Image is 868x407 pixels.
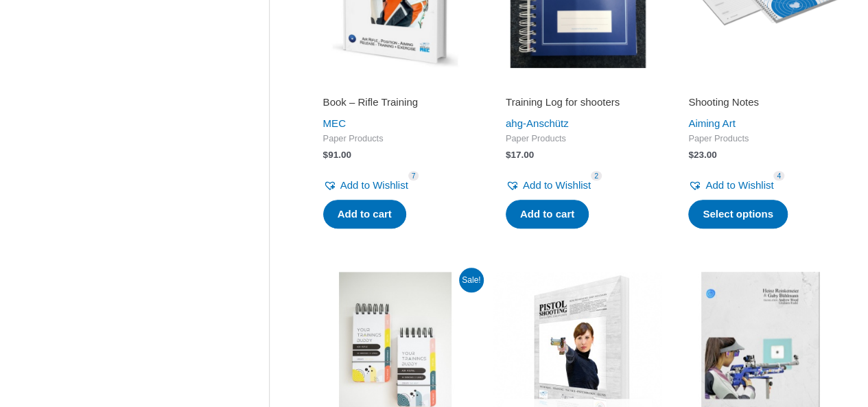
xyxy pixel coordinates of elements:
[323,176,408,195] a: Add to Wishlist
[323,95,467,109] h2: Book – Rifle Training
[506,200,589,229] a: Add to cart: “Training Log for shooters”
[506,95,650,114] a: Training Log for shooters
[408,171,419,181] span: 7
[506,133,650,145] span: Paper Products
[323,117,346,129] a: MEC
[506,150,534,160] bdi: 17.00
[688,176,773,195] a: Add to Wishlist
[323,95,467,114] a: Book – Rifle Training
[323,150,351,160] bdi: 91.00
[323,133,467,145] span: Paper Products
[688,150,716,160] bdi: 23.00
[506,176,591,195] a: Add to Wishlist
[688,76,832,93] iframe: Customer reviews powered by Trustpilot
[523,179,591,191] span: Add to Wishlist
[323,150,329,160] span: $
[459,268,484,292] span: Sale!
[506,76,650,93] iframe: Customer reviews powered by Trustpilot
[506,150,511,160] span: $
[340,179,408,191] span: Add to Wishlist
[506,95,650,109] h2: Training Log for shooters
[591,171,602,181] span: 2
[506,117,569,129] a: ahg-Anschütz
[688,150,694,160] span: $
[705,179,773,191] span: Add to Wishlist
[688,95,832,109] h2: Shooting Notes
[688,200,788,229] a: Select options for “Shooting Notes”
[688,117,735,129] a: Aiming Art
[688,133,832,145] span: Paper Products
[323,200,406,229] a: Add to cart: “Book - Rifle Training”
[688,95,832,114] a: Shooting Notes
[323,76,467,93] iframe: Customer reviews powered by Trustpilot
[773,171,784,181] span: 4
